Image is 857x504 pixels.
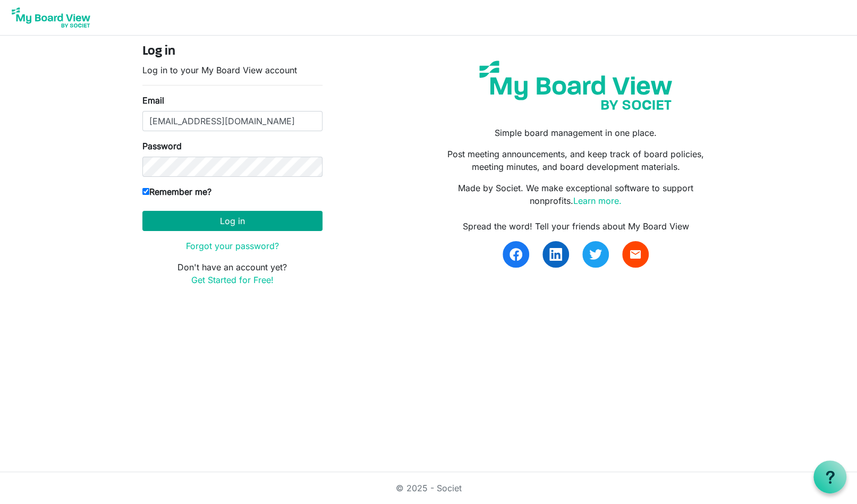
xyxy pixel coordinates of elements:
[589,248,602,261] img: twitter.svg
[629,248,642,261] span: email
[191,275,274,285] a: Get Started for Free!
[9,4,94,31] img: My Board View Logo
[436,148,715,173] p: Post meeting announcements, and keep track of board policies, meeting minutes, and board developm...
[573,195,622,206] a: Learn more.
[549,248,562,261] img: linkedin.svg
[142,211,323,231] button: Log in
[622,241,649,268] a: email
[142,140,182,152] label: Password
[436,126,715,139] p: Simple board management in one place.
[436,220,715,233] div: Spread the word! Tell your friends about My Board View
[142,44,323,59] h4: Log in
[186,241,279,251] a: Forgot your password?
[510,248,522,261] img: facebook.svg
[396,483,462,493] a: © 2025 - Societ
[142,64,323,76] p: Log in to your My Board View account
[142,261,323,286] p: Don't have an account yet?
[142,94,164,107] label: Email
[142,188,149,195] input: Remember me?
[436,182,715,207] p: Made by Societ. We make exceptional software to support nonprofits.
[142,185,211,198] label: Remember me?
[471,53,680,118] img: my-board-view-societ.svg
